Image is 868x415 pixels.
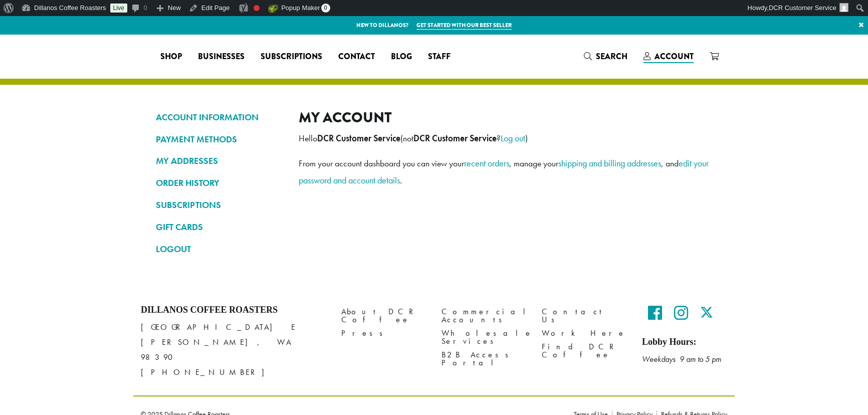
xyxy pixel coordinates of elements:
a: shipping and billing addresses [558,157,661,169]
a: Contact Us [542,305,627,326]
h5: Lobby Hours: [642,337,727,348]
a: Shop [152,49,190,65]
a: Commercial Accounts [442,305,527,326]
a: GIFT CARDS [156,219,284,236]
h4: Dillanos Coffee Roasters [141,305,326,316]
strong: DCR Customer Service [317,133,400,144]
p: [GEOGRAPHIC_DATA] E [PERSON_NAME], WA 98390 [PHONE_NUMBER] [141,320,326,380]
a: Find DCR Coffee [542,340,627,362]
span: Staff [428,51,451,63]
a: recent orders [464,157,509,169]
a: Log out [501,132,525,144]
span: Businesses [198,51,245,63]
span: DCR Customer Service [769,4,836,12]
div: Focus keyphrase not set [254,5,260,11]
a: ACCOUNT INFORMATION [156,109,284,126]
nav: Account pages [156,109,284,266]
a: Live [110,4,127,13]
a: Search [576,48,635,65]
a: LOGOUT [156,241,284,258]
a: B2B Access Portal [442,348,527,370]
span: Blog [391,51,412,63]
a: MY ADDRESSES [156,152,284,169]
a: × [854,16,868,34]
a: ORDER HISTORY [156,174,284,191]
a: Staff [420,49,459,65]
strong: DCR Customer Service [413,133,497,144]
a: Press [341,327,426,340]
a: Wholesale Services [442,327,527,348]
a: PAYMENT METHODS [156,131,284,148]
span: Shop [160,51,182,63]
a: SUBSCRIPTIONS [156,196,284,214]
h2: My account [299,109,712,126]
span: Contact [338,51,375,63]
a: Get started with our best seller [416,21,512,30]
a: Work Here [542,327,627,340]
em: Weekdays 9 am to 5 pm [642,354,721,364]
span: Subscriptions [261,51,322,63]
p: From your account dashboard you can view your , manage your , and . [299,155,712,189]
span: Search [596,51,627,62]
p: Hello (not ? ) [299,130,712,147]
span: Account [655,51,694,62]
span: 0 [321,4,330,13]
a: About DCR Coffee [341,305,426,326]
